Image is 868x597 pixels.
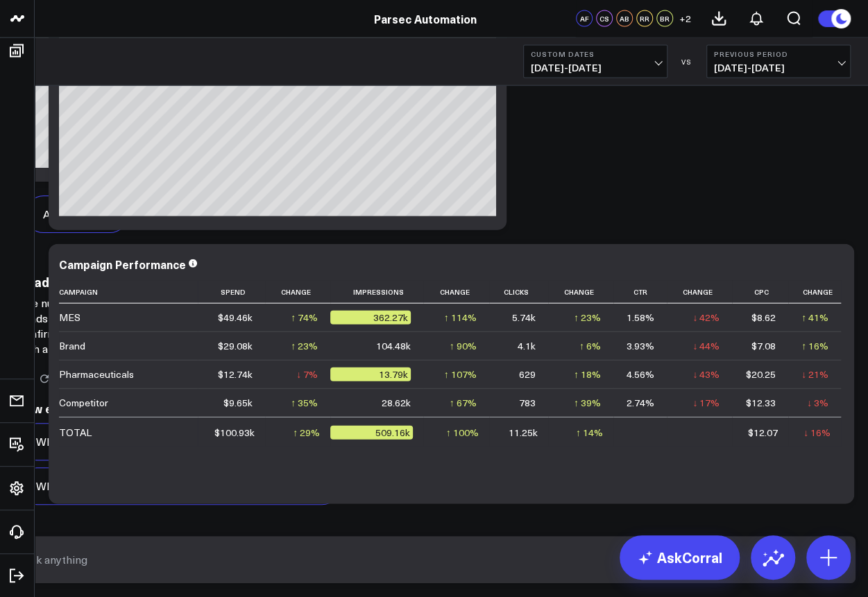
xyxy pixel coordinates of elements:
[531,50,660,58] b: Custom Dates
[692,311,720,325] div: ↓ 42%
[293,426,320,440] div: ↑ 29%
[748,426,778,440] div: $12.07
[518,339,536,353] div: 4.1k
[746,367,776,381] div: $20.25
[751,311,776,325] div: $8.62
[667,281,732,304] th: Change
[576,10,593,27] div: AF
[801,339,828,353] div: ↑ 16%
[574,311,601,325] div: ↑ 23%
[450,339,477,353] div: ↑ 90%
[714,50,843,58] b: Previous Period
[751,339,776,353] div: $7.08
[218,367,253,381] div: $12.74k
[59,367,134,381] div: Pharmaceuticals
[509,426,538,440] div: 11.25k
[692,339,720,353] div: ↓ 44%
[444,311,477,325] div: ↑ 114%
[596,10,613,27] div: CS
[706,45,851,78] button: Previous Period[DATE]-[DATE]
[450,396,477,410] div: ↑ 67%
[692,396,720,410] div: ↓ 17%
[616,10,633,27] div: AB
[218,339,253,353] div: $29.08k
[613,281,667,304] th: Ctr
[519,367,536,381] div: 629
[512,311,536,325] div: 5.74k
[523,45,667,78] button: Custom Dates[DATE]-[DATE]
[519,396,536,410] div: 783
[531,62,660,73] span: [DATE] - [DATE]
[636,10,653,27] div: RR
[59,396,108,410] div: Competitor
[330,281,423,304] th: Impressions
[291,339,318,353] div: ↑ 23%
[746,396,776,410] div: $12.33
[489,281,548,304] th: Clicks
[801,311,828,325] div: ↑ 41%
[446,426,479,440] div: ↑ 100%
[674,58,699,66] div: VS
[59,311,80,325] div: MES
[574,367,601,381] div: ↑ 18%
[198,281,265,304] th: Spend
[579,339,601,353] div: ↑ 6%
[676,10,693,27] button: +2
[444,367,477,381] div: ↑ 107%
[714,62,843,73] span: [DATE] - [DATE]
[330,426,413,440] div: 509.16k
[291,311,318,325] div: ↑ 74%
[574,396,601,410] div: ↑ 39%
[330,311,411,325] div: 362.27k
[374,11,477,26] a: Parsec Automation
[627,339,654,353] div: 3.93%
[803,426,831,440] div: ↓ 16%
[59,281,198,304] th: Campaign
[291,396,318,410] div: ↑ 35%
[214,426,255,440] div: $100.93k
[218,311,253,325] div: $49.46k
[801,367,828,381] div: ↓ 21%
[807,396,828,410] div: ↓ 3%
[679,14,691,24] span: + 2
[423,281,488,304] th: Change
[330,367,411,381] div: 13.79k
[59,426,92,440] div: TOTAL
[620,535,740,580] a: AskCorral
[59,257,186,272] div: Campaign Performance
[692,367,720,381] div: ↓ 43%
[223,396,253,410] div: $9.65k
[382,396,411,410] div: 28.62k
[732,281,788,304] th: Cpc
[627,311,654,325] div: 1.58%
[296,367,318,381] div: ↓ 7%
[548,281,613,304] th: Change
[576,426,603,440] div: ↑ 14%
[627,396,654,410] div: 2.74%
[265,281,330,304] th: Change
[376,339,411,353] div: 104.48k
[656,10,673,27] div: BR
[59,339,85,353] div: Brand
[627,367,654,381] div: 4.56%
[788,281,841,304] th: Change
